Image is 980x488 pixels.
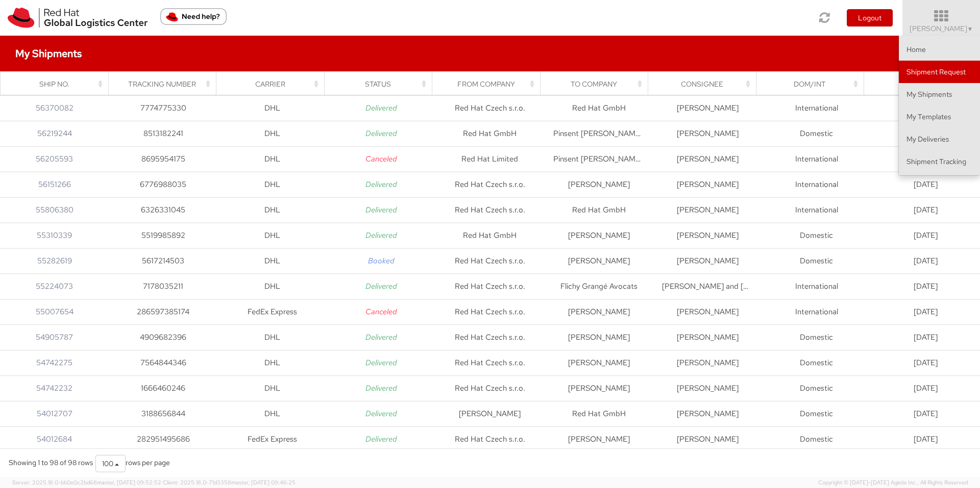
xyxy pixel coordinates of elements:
td: [PERSON_NAME] [545,248,653,274]
td: [DATE] [871,248,980,274]
td: DHL [218,121,327,146]
span: master, [DATE] 09:46:25 [231,479,296,486]
td: Domestic [762,223,871,248]
a: Shipment Request [899,61,980,83]
td: [PERSON_NAME] [653,375,762,401]
td: DHL [218,274,327,299]
span: Client: 2025.18.0-71d3358 [163,479,296,486]
i: Delivered [365,281,397,291]
td: DHL [218,223,327,248]
td: 3188656844 [109,401,217,426]
i: Canceled [365,154,397,164]
div: Carrier [226,79,321,89]
td: [DATE] [871,350,980,375]
td: [PERSON_NAME] [545,350,653,375]
td: [PERSON_NAME] [653,350,762,375]
div: From Company [442,79,537,89]
td: [PERSON_NAME] [653,248,762,274]
td: International [762,197,871,223]
div: Ship Date [873,79,969,89]
span: master, [DATE] 09:52:52 [97,479,161,486]
td: [PERSON_NAME] [545,299,653,324]
td: International [762,274,871,299]
td: Red Hat Czech s.r.o. [435,299,544,324]
td: Red Hat GmbH [545,95,653,121]
td: [DATE] [871,324,980,350]
a: My Deliveries [899,128,980,150]
a: 55806380 [36,205,73,215]
td: 282951495686 [109,426,217,452]
td: [DATE] [871,146,980,172]
td: [DATE] [871,401,980,426]
td: Pinsent [PERSON_NAME] Rechtsanwälte Steuerberater Solicitors Partnerschaft mbB [545,146,653,172]
div: Status [333,79,429,89]
td: [DATE] [871,299,980,324]
td: [PERSON_NAME] [653,223,762,248]
a: 55310339 [37,230,72,240]
td: 7564844346 [109,350,217,375]
td: 1666460246 [109,375,217,401]
a: My Shipments [899,83,980,105]
i: Delivered [365,103,397,113]
td: Red Hat GmbH [435,121,544,146]
td: Pinsent [PERSON_NAME] Rechtsanwälte Steuerberater Solicitors Partnerschaft mbB [545,121,653,146]
a: 56151266 [38,179,71,189]
a: 54905787 [36,332,73,342]
span: Copyright © [DATE]-[DATE] Agistix Inc., All Rights Reserved [818,479,968,487]
a: 56205593 [36,154,73,164]
td: 6326331045 [109,197,217,223]
i: Delivered [365,409,397,419]
i: Delivered [365,358,397,368]
td: 7178035211 [109,274,217,299]
td: [PERSON_NAME] [653,426,762,452]
td: Domestic [762,401,871,426]
td: Red Hat Czech s.r.o. [435,350,544,375]
td: [DATE] [871,375,980,401]
td: Red Hat Czech s.r.o. [435,95,544,121]
div: To Company [549,79,645,89]
td: Flichy Grangé Avocats [545,274,653,299]
span: Server: 2025.18.0-bb0e0c2bd68 [12,479,161,486]
td: Domestic [762,375,871,401]
td: [PERSON_NAME] [545,426,653,452]
td: 5617214503 [109,248,217,274]
td: [PERSON_NAME] [653,299,762,324]
td: DHL [218,197,327,223]
td: Red Hat GmbH [545,197,653,223]
td: [PERSON_NAME] [653,401,762,426]
td: DHL [218,95,327,121]
a: 54012707 [37,409,72,419]
i: Booked [368,256,395,266]
button: Need help? [160,8,227,25]
td: Red Hat Czech s.r.o. [435,375,544,401]
button: Logout [847,9,893,26]
td: FedEx Express [218,426,327,452]
td: Red Hat Czech s.r.o. [435,324,544,350]
td: Red Hat Czech s.r.o. [435,197,544,223]
td: [PERSON_NAME] [545,375,653,401]
td: [DATE] [871,274,980,299]
a: Shipment Tracking [899,150,980,173]
a: 55007654 [36,307,73,317]
a: Home [899,38,980,61]
td: [DATE] [871,197,980,223]
div: Ship No. [10,79,105,89]
td: [PERSON_NAME] [545,172,653,197]
td: DHL [218,350,327,375]
td: [PERSON_NAME] [653,121,762,146]
td: DHL [218,146,327,172]
td: International [762,172,871,197]
div: Tracking Number [117,79,213,89]
td: Domestic [762,324,871,350]
td: DHL [218,172,327,197]
i: Delivered [365,205,397,215]
td: [PERSON_NAME] [653,172,762,197]
i: Delivered [365,179,397,189]
td: Domestic [762,426,871,452]
td: [PERSON_NAME] [545,223,653,248]
a: My Templates [899,105,980,128]
button: 100 [95,455,126,472]
a: 56219244 [37,128,72,139]
a: 56370082 [36,103,73,113]
td: [PERSON_NAME] [653,197,762,223]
